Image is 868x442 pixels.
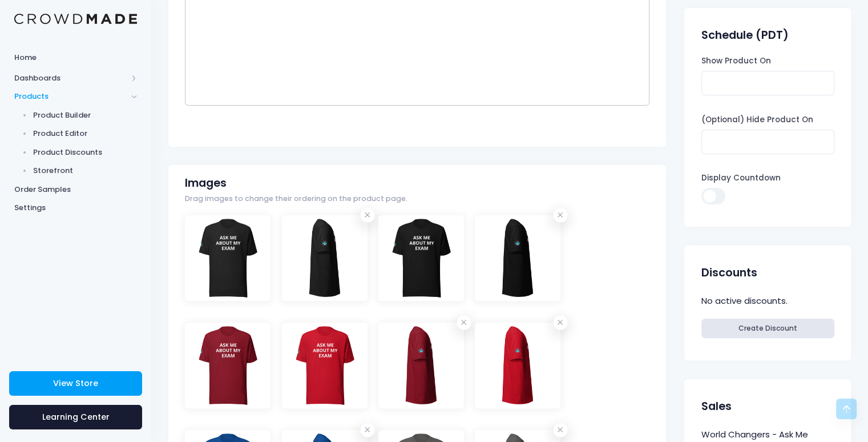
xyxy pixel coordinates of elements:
[33,110,138,121] span: Product Builder
[53,377,98,389] span: View Store
[33,128,138,139] span: Product Editor
[9,371,142,396] a: View Store
[14,73,127,84] span: Dashboards
[14,14,137,25] img: Logo
[185,176,227,190] h2: Images
[701,400,732,413] h2: Sales
[701,266,757,279] h2: Discounts
[185,194,407,204] span: Drag images to change their ordering on the product page.
[701,114,813,126] label: (Optional) Hide Product On
[14,91,127,102] span: Products
[33,147,138,158] span: Product Discounts
[33,165,138,176] span: Storefront
[14,52,137,63] span: Home
[42,411,110,423] span: Learning Center
[701,29,789,42] h2: Schedule (PDT)
[701,55,771,67] label: Show Product On
[9,405,142,429] a: Learning Center
[701,293,834,310] div: No active discounts.
[701,172,781,184] label: Display Countdown
[701,319,834,338] a: Create Discount
[14,202,137,214] span: Settings
[14,184,137,195] span: Order Samples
